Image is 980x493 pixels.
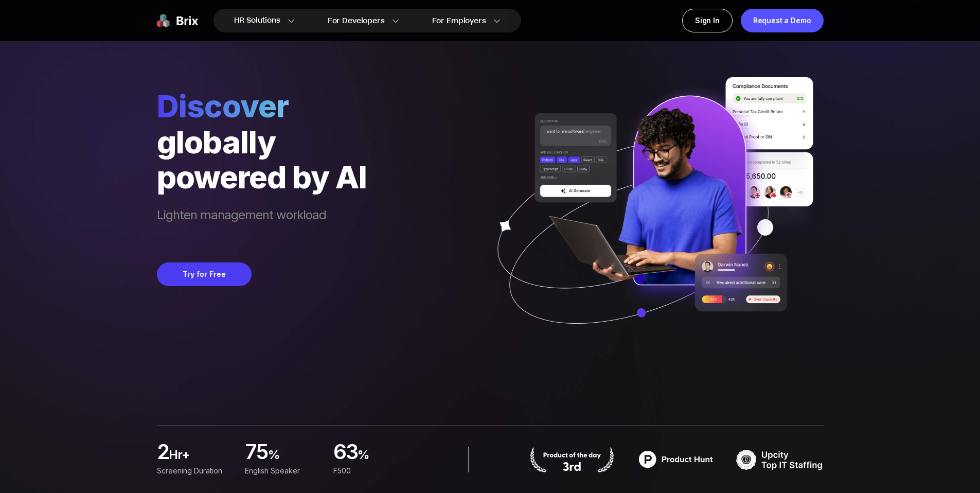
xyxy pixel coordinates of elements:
div: F500 [333,465,408,477]
div: English Speaker [245,465,320,477]
a: Sign In [682,9,733,32]
span: Lighten management workload [157,207,367,242]
img: TOP IT STAFFING [736,447,824,472]
span: 63 [333,443,358,463]
a: Request a Demo [741,9,824,32]
img: product hunt badge [528,447,616,472]
span: For Employers [432,15,486,26]
span: 2 [157,443,169,463]
span: Discover [157,87,367,125]
span: hr+ [169,447,233,467]
img: ai generate [479,77,824,354]
span: 75 [245,443,268,463]
span: % [358,447,409,467]
span: % [268,447,321,467]
img: product hunt badge [632,447,720,472]
div: globally [157,125,367,160]
span: For Developers [328,15,385,26]
div: powered by AI [157,160,367,195]
button: Try for Free [157,262,252,286]
span: HR Solutions [234,12,280,29]
div: Screening duration [157,465,233,477]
